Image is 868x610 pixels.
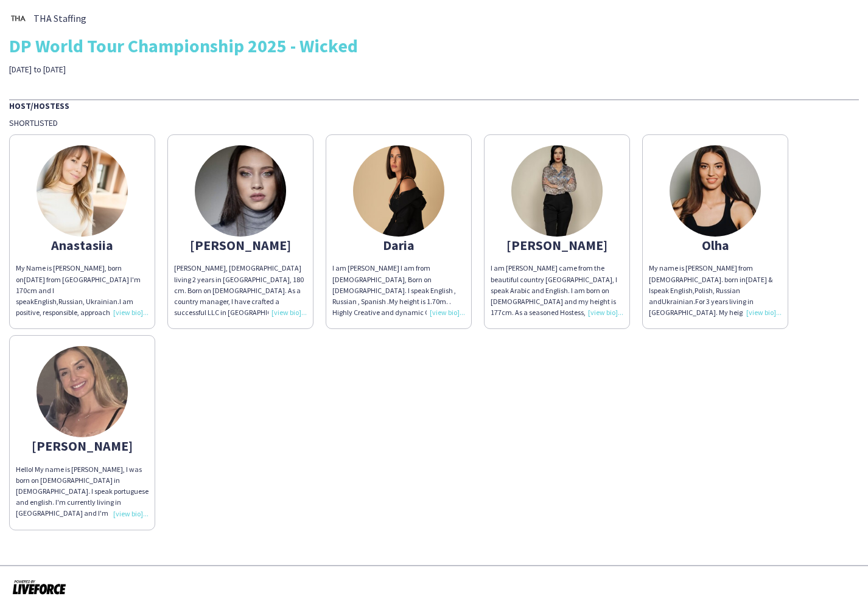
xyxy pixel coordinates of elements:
[649,275,772,295] span: [DATE] & I
[9,9,27,27] img: thumb-0b1c4840-441c-4cf7-bc0f-fa59e8b685e2..jpg
[37,346,128,437] img: thumb-2a57d731-b7b6-492a-b9b5-2b59371f8645.jpg
[649,297,777,395] span: For 3 years living in [GEOGRAPHIC_DATA]. My height is 175. Have good experience and professional ...
[16,275,141,306] span: [DATE] from [GEOGRAPHIC_DATA] I'm 170cm and I speak
[174,263,307,318] div: [PERSON_NAME], [DEMOGRAPHIC_DATA] living 2 years in [GEOGRAPHIC_DATA], 180 cm. Born on [DEMOGRAPH...
[9,117,859,128] div: Shortlisted
[649,286,740,306] span: Russian and
[174,240,307,251] div: [PERSON_NAME]
[670,145,761,237] img: thumb-62d470ed85d64.jpeg
[33,13,86,24] span: THA Staffing
[16,440,149,451] div: [PERSON_NAME]
[353,145,444,237] img: thumb-6059cd74897af.jpg
[12,578,66,595] img: Powered by Liveforce
[662,297,695,306] span: Ukrainian.
[511,145,603,237] img: thumb-67126dc907f79.jpeg
[332,263,462,405] span: I am [PERSON_NAME] I am from [DEMOGRAPHIC_DATA], Born on [DEMOGRAPHIC_DATA]. I speak English , Ru...
[16,464,149,519] div: Hello! My name is [PERSON_NAME], I was born on [DEMOGRAPHIC_DATA] in [DEMOGRAPHIC_DATA]. I speak ...
[9,99,859,111] div: Host/Hostess
[649,263,753,283] span: My name is [PERSON_NAME] from [DEMOGRAPHIC_DATA]. born in
[491,240,623,251] div: [PERSON_NAME]
[58,297,119,306] span: Russian, Ukrainian.
[9,64,307,75] div: [DATE] to [DATE]
[695,286,715,295] span: Polish,
[651,286,695,295] span: speak English,
[491,263,623,318] div: I am [PERSON_NAME] came from the beautiful country [GEOGRAPHIC_DATA], I speak Arabic and English....
[332,240,465,251] div: Daria
[649,240,782,251] div: Olha
[16,240,149,251] div: Anastasiia
[9,36,859,55] div: DP World Tour Championship 2025 - Wicked
[37,145,128,237] img: thumb-66eacf62db2b9.jpg
[16,263,122,283] span: My Name is [PERSON_NAME], born on
[34,297,58,306] span: English,
[195,145,286,237] img: thumb-5d29bc36-2232-4abb-9ee6-16dc6b8fe785.jpg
